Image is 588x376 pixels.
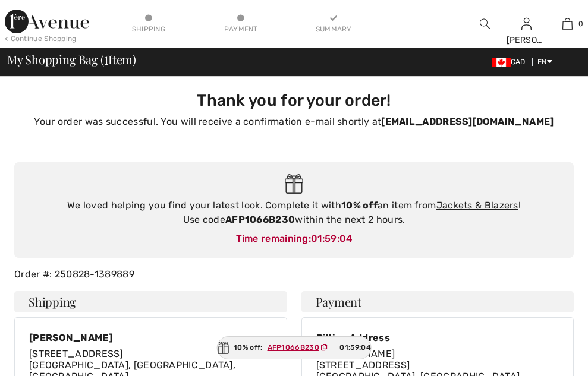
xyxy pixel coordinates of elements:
img: search the website [480,17,490,31]
span: My Shopping Bag ( Item) [7,53,136,65]
div: We loved helping you find your latest look. Complete it with an item from ! Use code within the n... [26,198,562,227]
div: 10% off: [216,336,372,359]
img: My Info [521,17,532,31]
div: < Continue Shopping [5,33,77,44]
h3: Thank you for your order! [21,91,567,110]
div: Summary [316,24,351,34]
img: 1ère Avenue [5,10,89,33]
a: Jackets & Blazers [436,200,518,211]
img: Gift.svg [217,342,229,354]
img: Canadian Dollar [492,58,511,67]
span: EN [537,58,552,66]
p: Your order was successful. You will receive a confirmation e-mail shortly at [21,115,567,129]
strong: [EMAIL_ADDRESS][DOMAIN_NAME] [381,116,554,127]
strong: AFP1066B230 [225,214,295,225]
div: [PERSON_NAME] [507,34,546,46]
a: 0 [548,17,587,31]
img: Gift.svg [285,174,303,194]
span: 01:59:04 [311,233,352,244]
span: 0 [578,18,583,29]
span: 01:59:04 [339,342,370,353]
span: CAD [492,58,530,66]
a: Sign In [521,18,532,29]
h4: Shipping [14,291,287,312]
ins: AFP1066B230 [268,343,319,352]
div: Shipping [131,24,166,34]
div: Payment [223,24,259,34]
strong: 10% off [341,200,378,211]
img: My Bag [562,17,573,31]
div: Time remaining: [26,232,562,246]
div: Billing Address [316,332,559,343]
div: [PERSON_NAME] [29,332,272,343]
div: Order #: 250828-1389889 [7,267,581,282]
h4: Payment [301,291,574,312]
span: 1 [104,50,108,66]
